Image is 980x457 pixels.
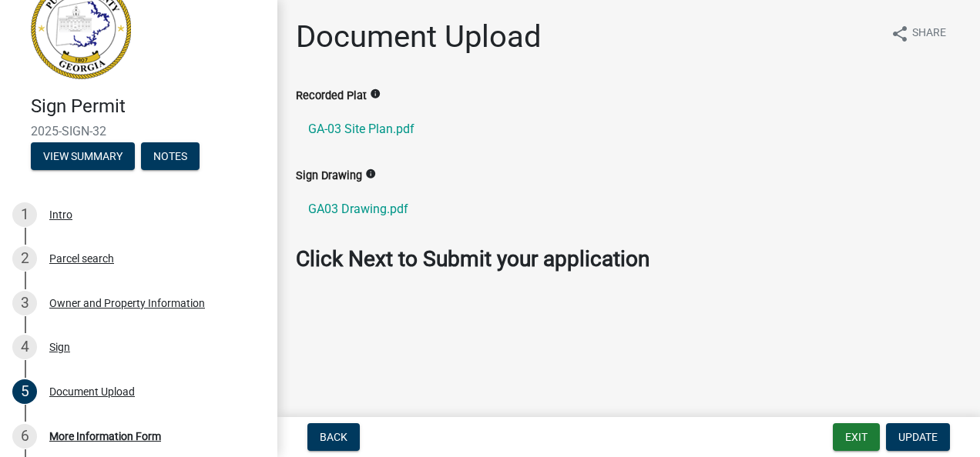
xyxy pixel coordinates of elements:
button: View Summary [31,142,135,170]
button: Exit [833,423,880,451]
label: Recorded Plat [296,91,367,102]
span: Share [912,25,946,43]
div: Intro [49,209,72,220]
label: Sign Drawing [296,171,362,182]
div: Sign [49,342,70,352]
div: 2 [12,246,37,271]
h4: Sign Permit [31,95,265,118]
div: 5 [12,379,37,404]
i: info [365,168,376,179]
a: GA03 Drawing.pdf [296,191,962,228]
i: info [370,88,381,99]
a: GA-03 Site Plan.pdf [296,111,962,148]
span: Update [898,431,938,443]
div: 6 [12,424,37,449]
div: More Information Form [49,431,161,442]
i: share [891,25,909,43]
h1: Document Upload [296,18,542,55]
div: 3 [12,291,37,315]
button: shareShare [878,18,958,48]
button: Back [307,423,360,451]
div: Document Upload [49,386,135,397]
div: Owner and Property Information [49,298,205,309]
button: Update [886,423,950,451]
div: 1 [12,202,37,227]
wm-modal-confirm: Summary [31,151,135,163]
strong: Click Next to Submit your application [296,246,649,272]
span: 2025-SIGN-32 [31,124,247,138]
wm-modal-confirm: Notes [141,151,200,163]
div: Parcel search [49,253,114,264]
span: Back [320,431,347,443]
div: 4 [12,335,37,359]
button: Notes [141,142,200,170]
